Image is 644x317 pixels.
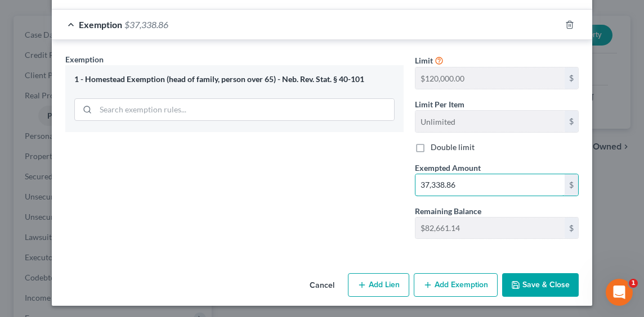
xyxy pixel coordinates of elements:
span: Exempted Amount [415,163,481,173]
div: $ [565,67,578,89]
button: Add Lien [348,273,409,297]
span: Exemption [79,19,122,30]
span: Limit [415,56,433,65]
iframe: Intercom live chat [606,279,633,306]
div: $ [565,174,578,196]
div: 1 - Homestead Exemption (head of family, person over 65) - Neb. Rev. Stat. § 40-101 [74,74,395,85]
button: Cancel [301,274,343,297]
label: Double limit [431,142,475,153]
button: Add Exemption [414,273,498,297]
input: 0.00 [415,174,565,196]
div: $ [565,111,578,132]
input: -- [415,218,565,239]
input: Search exemption rules... [96,99,394,120]
div: $ [565,218,578,239]
input: -- [415,111,565,132]
span: Exemption [65,55,104,64]
span: $37,338.86 [124,19,168,30]
label: Limit Per Item [415,98,464,110]
input: -- [415,67,565,89]
span: 1 [629,279,638,288]
button: Save & Close [502,273,579,297]
label: Remaining Balance [415,205,481,217]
